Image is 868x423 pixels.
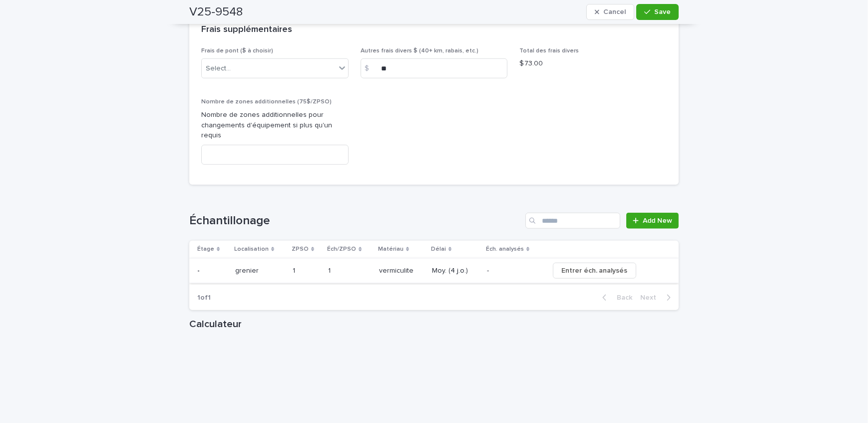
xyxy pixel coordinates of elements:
[293,265,297,275] p: 1
[654,8,671,15] span: Save
[197,265,202,275] p: -
[561,266,628,276] span: Entrer éch. analysés
[643,217,672,224] span: Add New
[626,213,679,229] a: Add New
[519,58,667,69] p: $ 73.00
[636,4,679,20] button: Save
[201,24,292,35] h2: Frais supplémentaires
[201,48,273,54] span: Frais de pont ($ à choisir)
[201,99,332,105] span: Nombre de zones additionnelles (75$/ZPSO)
[487,265,491,275] p: -
[486,244,524,255] p: Éch. analysés
[636,293,679,302] button: Next
[553,263,636,279] button: Entrer éch. analysés
[378,244,404,255] p: Matériau
[594,293,636,302] button: Back
[328,265,333,275] p: 1
[379,265,416,275] p: vermiculite
[361,58,381,78] div: $
[189,5,243,19] h2: V25-9548
[206,63,231,74] div: Select...
[432,267,479,275] p: Moy. (4 j.o.)
[234,244,269,255] p: Localisation
[525,213,620,229] input: Search
[189,258,679,283] tr: -- greniergrenier 11 11 vermiculitevermiculite Moy. (4 j.o.)-- Entrer éch. analysés
[327,244,356,255] p: Éch/ZPSO
[292,244,309,255] p: ZPSO
[519,48,579,54] span: Total des frais divers
[235,265,261,275] p: grenier
[189,318,679,330] h1: Calculateur
[586,4,634,20] button: Cancel
[197,244,214,255] p: Étage
[361,48,478,54] span: Autres frais divers $ (40+ km, rabais, etc.)
[431,244,446,255] p: Délai
[189,286,219,310] p: 1 of 1
[201,110,349,141] p: Nombre de zones additionnelles pour changements d'équipement si plus qu'un requis
[189,214,521,228] h1: Échantillonage
[640,294,662,301] span: Next
[603,8,626,15] span: Cancel
[611,294,632,301] span: Back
